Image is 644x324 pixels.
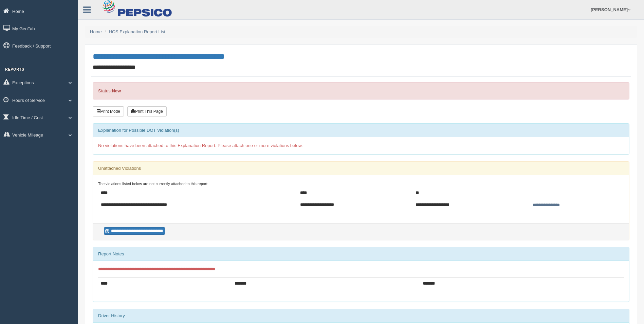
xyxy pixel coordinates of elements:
[109,29,165,34] a: HOS Explanation Report List
[98,182,208,186] small: The violations listed below are not currently attached to this report:
[127,106,167,116] button: Print This Page
[98,143,303,148] span: No violations have been attached to this Explanation Report. Please attach one or more violations...
[93,82,629,100] div: Status:
[93,124,629,137] div: Explanation for Possible DOT Violation(s)
[93,162,629,175] div: Unattached Violations
[93,106,124,116] button: Print Mode
[90,29,102,34] a: Home
[112,88,121,93] strong: New
[93,247,629,261] div: Report Notes
[93,309,629,323] div: Driver History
